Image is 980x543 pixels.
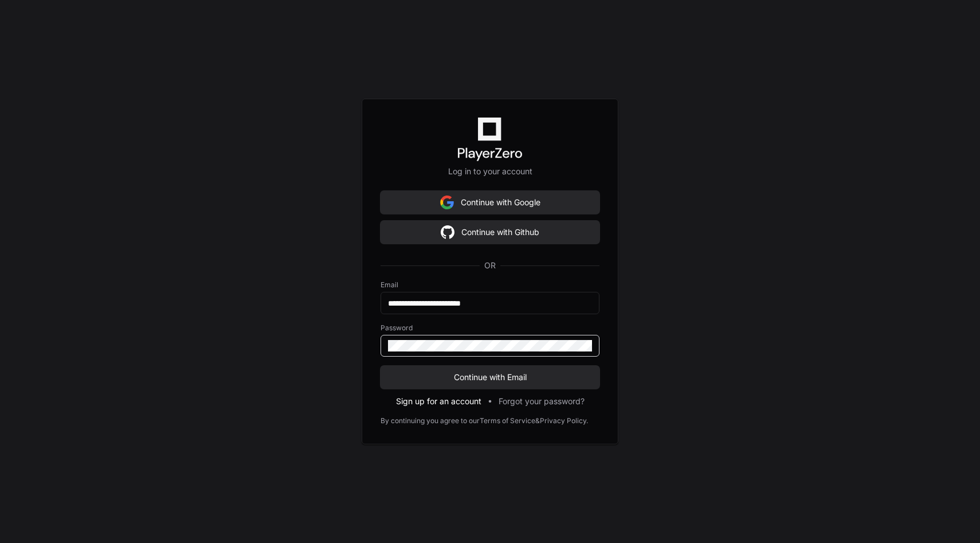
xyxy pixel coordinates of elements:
[480,260,500,271] span: OR
[381,372,599,383] span: Continue with Email
[381,323,599,333] label: Password
[440,191,454,214] img: Sign in with google
[499,396,585,407] button: Forgot your password?
[381,221,599,244] button: Continue with Github
[441,221,454,244] img: Sign in with google
[540,416,588,425] a: Privacy Policy.
[381,280,599,290] label: Email
[381,191,599,214] button: Continue with Google
[535,416,540,425] div: &
[396,396,481,407] button: Sign up for an account
[381,366,599,389] button: Continue with Email
[480,416,535,425] a: Terms of Service
[381,166,599,177] p: Log in to your account
[381,416,480,425] div: By continuing you agree to our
